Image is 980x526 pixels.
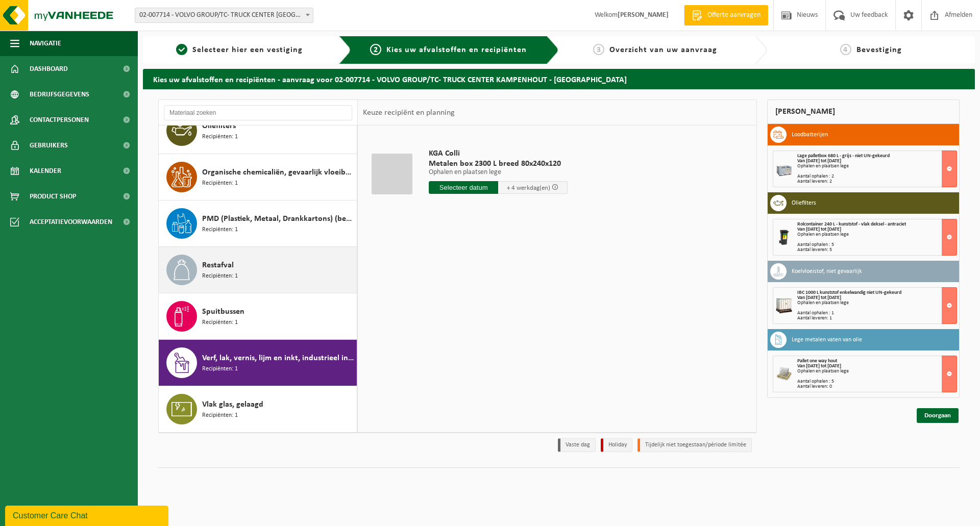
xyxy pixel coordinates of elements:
span: Recipiënten: 1 [202,132,238,142]
h3: Oliefilters [792,195,816,211]
button: PMD (Plastiek, Metaal, Drankkartons) (bedrijven) Recipiënten: 1 [159,201,357,247]
div: [PERSON_NAME] [767,99,960,124]
a: Doorgaan [917,408,959,423]
span: Recipiënten: 1 [202,364,238,374]
span: Overzicht van uw aanvraag [609,46,717,54]
span: Navigatie [30,31,61,56]
span: IBC 1000 L kunststof enkelwandig niet UN-gekeurd [797,290,901,295]
span: Rolcontainer 240 L - kunststof - vlak deksel - antraciet [797,221,906,227]
span: Recipiënten: 1 [202,225,238,235]
button: Spuitbussen Recipiënten: 1 [159,293,357,340]
span: Recipiënten: 1 [202,318,238,328]
span: 1 [176,44,187,55]
h2: Kies uw afvalstoffen en recipiënten - aanvraag voor 02-007714 - VOLVO GROUP/TC- TRUCK CENTER KAMP... [143,69,975,89]
span: + 4 werkdag(en) [507,185,550,191]
span: Recipiënten: 1 [202,411,238,420]
span: PMD (Plastiek, Metaal, Drankkartons) (bedrijven) [202,213,354,225]
span: 2 [370,44,381,55]
a: Offerte aanvragen [684,5,768,26]
div: Aantal leveren: 2 [797,179,957,184]
button: Vlak glas, gelaagd Recipiënten: 1 [159,386,357,432]
span: Spuitbussen [202,306,244,318]
div: Keuze recipiënt en planning [358,100,460,126]
div: Aantal ophalen : 2 [797,174,957,179]
span: Product Shop [30,184,76,209]
span: Offerte aanvragen [705,10,763,20]
strong: [PERSON_NAME] [618,11,669,19]
span: Vlak glas, gelaagd [202,398,263,411]
button: Verf, lak, vernis, lijm en inkt, industrieel in kleinverpakking Recipiënten: 1 [159,340,357,386]
button: Restafval Recipiënten: 1 [159,247,357,293]
a: 1Selecteer hier een vestiging [148,44,331,56]
span: Recipiënten: 1 [202,271,238,281]
span: 4 [840,44,851,55]
span: Lage palletbox 680 L - grijs - niet UN-gekeurd [797,153,890,159]
div: Aantal ophalen : 5 [797,379,957,384]
span: Oliefilters [202,120,236,132]
h3: Loodbatterijen [792,127,828,143]
span: Organische chemicaliën, gevaarlijk vloeibaar in kleinverpakking [202,166,354,179]
li: Tijdelijk niet toegestaan/période limitée [638,438,752,452]
h3: Lege metalen vaten van olie [792,332,862,348]
div: Aantal ophalen : 5 [797,242,957,247]
div: Ophalen en plaatsen lege [797,232,957,237]
div: Aantal leveren: 5 [797,247,957,253]
span: Pallet one way hout [797,358,837,364]
div: Aantal leveren: 0 [797,384,957,389]
span: Acceptatievoorwaarden [30,209,112,235]
p: Ophalen en plaatsen lege [429,169,568,176]
div: Ophalen en plaatsen lege [797,369,957,374]
span: KGA Colli [429,148,568,159]
li: Vaste dag [558,438,596,452]
span: Dashboard [30,56,68,82]
button: Organische chemicaliën, gevaarlijk vloeibaar in kleinverpakking Recipiënten: 1 [159,154,357,201]
div: Aantal ophalen : 1 [797,311,957,316]
span: Selecteer hier een vestiging [192,46,303,54]
strong: Van [DATE] tot [DATE] [797,158,841,164]
span: Gebruikers [30,133,68,158]
span: 02-007714 - VOLVO GROUP/TC- TRUCK CENTER KAMPENHOUT - KAMPENHOUT [135,8,313,23]
span: Recipiënten: 1 [202,179,238,188]
button: Oliefilters Recipiënten: 1 [159,108,357,154]
span: Kalender [30,158,61,184]
span: 3 [593,44,604,55]
h3: Koelvloeistof, niet gevaarlijk [792,263,862,280]
span: Verf, lak, vernis, lijm en inkt, industrieel in kleinverpakking [202,352,354,364]
iframe: chat widget [5,504,170,526]
span: Bevestiging [856,46,902,54]
strong: Van [DATE] tot [DATE] [797,295,841,300]
span: Restafval [202,259,234,271]
span: Kies uw afvalstoffen en recipiënten [386,46,527,54]
span: Bedrijfsgegevens [30,82,89,107]
span: Contactpersonen [30,107,89,133]
input: Selecteer datum [429,181,498,194]
span: Metalen box 2300 L breed 80x240x120 [429,159,568,169]
div: Ophalen en plaatsen lege [797,164,957,169]
div: Aantal leveren: 1 [797,316,957,321]
input: Materiaal zoeken [164,105,352,120]
strong: Van [DATE] tot [DATE] [797,363,841,369]
strong: Van [DATE] tot [DATE] [797,227,841,232]
span: 02-007714 - VOLVO GROUP/TC- TRUCK CENTER KAMPENHOUT - KAMPENHOUT [135,8,313,22]
li: Holiday [601,438,632,452]
div: Ophalen en plaatsen lege [797,300,957,306]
